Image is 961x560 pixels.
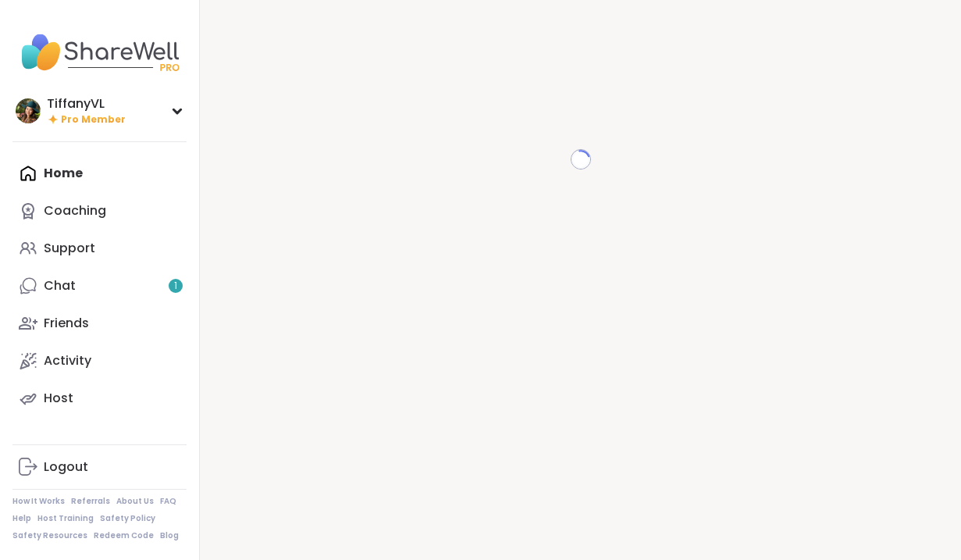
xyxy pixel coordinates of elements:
span: 1 [174,280,177,293]
a: Logout [12,448,187,486]
div: TiffanyVL [47,95,126,112]
div: Chat [44,277,76,294]
div: Logout [44,458,88,476]
img: ShareWell Nav Logo [12,25,187,80]
a: Referrals [71,496,110,507]
span: Pro Member [61,113,126,127]
a: Chat1 [12,267,187,305]
a: FAQ [160,496,176,507]
img: TiffanyVL [16,98,41,123]
a: Host [12,380,187,417]
a: Friends [12,305,187,342]
a: Redeem Code [94,530,154,541]
a: Help [12,513,31,524]
div: Friends [44,315,89,332]
a: Support [12,230,187,267]
div: Support [44,240,95,257]
div: Coaching [44,202,106,219]
div: Activity [44,352,91,369]
a: Blog [160,530,179,541]
div: Host [44,390,73,407]
a: Safety Policy [100,513,155,524]
a: Safety Resources [12,530,87,541]
a: Coaching [12,192,187,230]
a: Activity [12,342,187,380]
a: Host Training [37,513,94,524]
a: How It Works [12,496,65,507]
a: About Us [116,496,154,507]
